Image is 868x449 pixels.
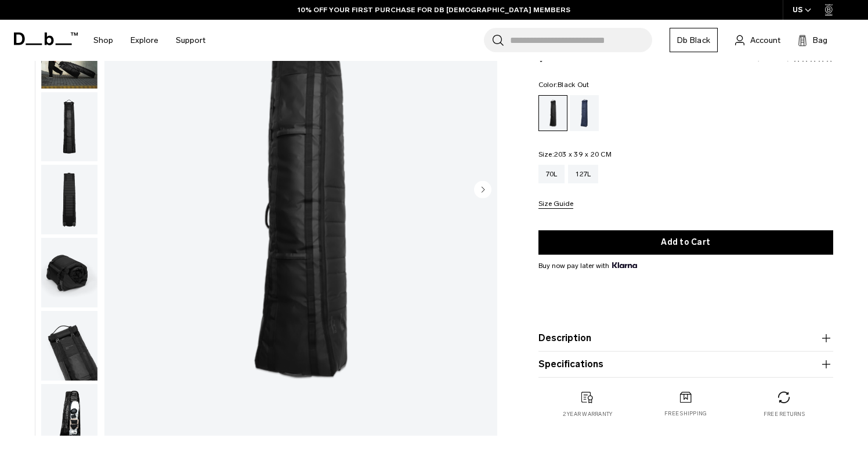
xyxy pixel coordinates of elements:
a: Explore [131,20,158,61]
button: Snow_roller_pro_black_out_new_db9.png [41,92,98,162]
button: Size Guide [538,200,573,209]
img: Snow_roller_pro_black_out_new_db9.png [41,92,97,162]
span: 203 x 39 x 20 CM [554,150,612,158]
p: Free returns [764,410,805,418]
img: Snow_roller_pro_black_out_new_db8.png [41,165,97,234]
button: Bag [798,33,827,47]
a: Support [176,20,205,61]
p: 2 year warranty [563,410,613,418]
button: Snow_roller_pro_black_out_new_db7.png [41,237,98,308]
img: Snow_roller_pro_black_out_new_db3.png [41,311,97,381]
a: 10% OFF YOUR FIRST PURCHASE FOR DB [DEMOGRAPHIC_DATA] MEMBERS [298,5,570,15]
a: 127L [568,165,598,183]
img: {"height" => 20, "alt" => "Klarna"} [612,262,637,268]
a: 70L [538,165,565,183]
button: Snow_roller_pro_black_out_new_db3.png [41,310,98,381]
span: Black Out [558,81,589,89]
legend: Color: [538,81,589,88]
button: Next slide [474,180,491,200]
img: Snow_roller_pro_black_out_new_db7.png [41,238,97,307]
button: Add to Cart [538,230,833,255]
a: Db Black [670,28,718,52]
p: Free shipping [664,410,707,418]
span: Buy now pay later with [538,260,637,271]
a: Blue Hour [570,95,599,131]
span: Bag [813,34,827,46]
a: Black Out [538,95,567,131]
span: Account [750,34,780,46]
button: Description [538,331,833,345]
a: Shop [93,20,113,61]
a: Account [735,33,780,47]
a: 23 reviews [757,56,790,61]
legend: Size: [538,151,612,158]
nav: Main Navigation [85,20,214,61]
button: Specifications [538,357,833,371]
button: Snow_roller_pro_black_out_new_db8.png [41,164,98,235]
